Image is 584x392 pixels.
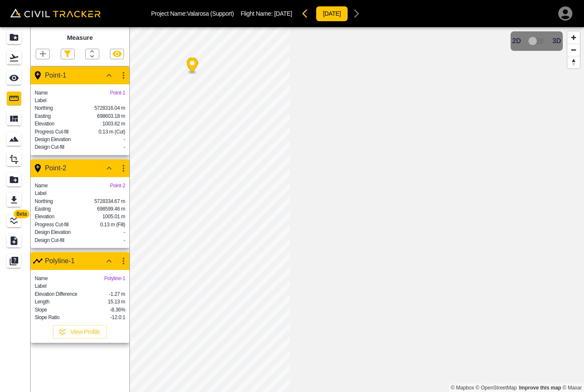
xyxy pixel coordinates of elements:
[512,37,521,45] span: 2D
[241,10,292,17] p: Flight Name:
[10,8,101,18] img: Civil Tracker
[567,44,580,56] button: Zoom out
[316,6,348,22] button: [DATE]
[451,385,474,391] a: Mapbox
[567,31,580,44] button: Zoom in
[525,33,549,49] span: 3D model not uploaded yet
[187,58,198,75] div: Map marker
[476,385,517,391] a: OpenStreetMap
[519,385,561,391] a: Map feedback
[562,385,582,391] a: Maxar
[553,37,561,45] span: 3D
[151,10,234,17] p: Project Name: Valarosa (Support)
[567,56,580,68] button: Reset bearing to north
[274,10,292,17] span: [DATE]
